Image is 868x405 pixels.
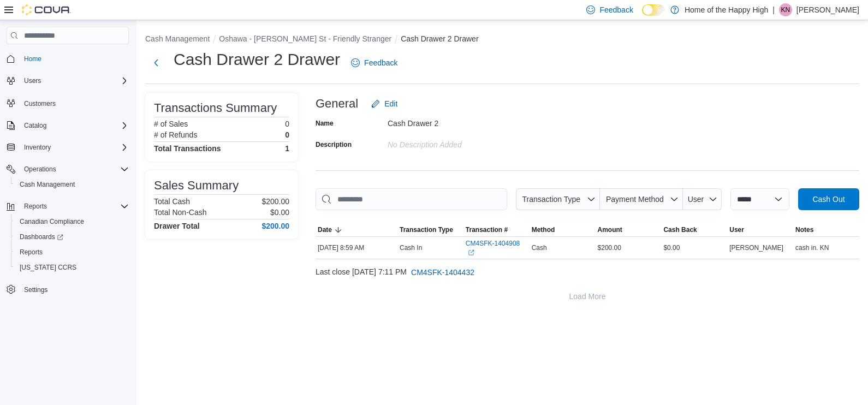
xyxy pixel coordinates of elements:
[397,223,463,236] button: Transaction Type
[600,188,683,210] button: Payment Method
[569,291,606,302] span: Load More
[522,195,580,204] span: Transaction Type
[316,285,859,307] button: Load More
[154,144,221,153] h4: Total Transactions
[285,120,289,128] p: 0
[795,243,829,252] span: cash in. KN
[2,199,133,214] button: Reports
[599,4,633,15] span: Feedback
[812,194,845,205] span: Cash Out
[24,165,56,174] span: Operations
[22,4,71,15] img: Cova
[219,34,391,43] button: Oshawa - [PERSON_NAME] St - Friendly Stranger
[596,223,662,236] button: Amount
[347,52,402,74] a: Feedback
[606,195,664,204] span: Payment Method
[663,225,697,234] span: Cash Back
[516,188,600,210] button: Transaction Type
[642,4,665,16] input: Dark Mode
[20,200,51,213] button: Reports
[685,3,768,16] p: Home of the Happy High
[154,102,277,115] h3: Transactions Summary
[7,46,129,326] nav: Complex example
[407,261,479,283] button: CM4SFK-1404432
[463,223,530,236] button: Transaction #
[154,197,190,206] h6: Total Cash
[154,208,207,217] h6: Total Non-Cash
[20,283,52,296] a: Settings
[2,73,133,88] button: Users
[15,230,129,243] span: Dashboards
[20,141,55,154] button: Inventory
[20,119,129,132] span: Catalog
[530,223,596,236] button: Method
[316,223,397,236] button: Date
[20,217,84,226] span: Canadian Compliance
[316,119,334,128] label: Name
[15,261,129,274] span: Washington CCRS
[15,215,129,228] span: Canadian Compliance
[11,245,133,260] button: Reports
[20,233,63,241] span: Dashboards
[15,178,79,191] a: Cash Management
[466,225,508,234] span: Transaction #
[20,163,129,176] span: Operations
[15,246,47,259] a: Reports
[24,143,51,152] span: Inventory
[24,55,41,63] span: Home
[20,97,60,110] a: Customers
[154,179,239,192] h3: Sales Summary
[261,197,289,206] p: $200.00
[20,96,129,110] span: Customers
[11,260,133,275] button: [US_STATE] CCRS
[20,119,51,132] button: Catalog
[20,52,46,65] a: Home
[20,141,129,154] span: Inventory
[468,249,474,256] svg: External link
[11,177,133,192] button: Cash Management
[20,163,61,176] button: Operations
[154,130,197,139] h6: # of Refunds
[270,208,289,217] p: $0.00
[261,222,289,230] h4: $200.00
[364,57,397,68] span: Feedback
[20,283,129,296] span: Settings
[316,261,859,283] div: Last close [DATE] 7:11 PM
[598,243,621,252] span: $200.00
[24,76,41,85] span: Users
[729,243,783,252] span: [PERSON_NAME]
[2,95,133,111] button: Customers
[798,188,859,210] button: Cash Out
[729,225,744,234] span: User
[15,246,129,259] span: Reports
[145,52,167,74] button: Next
[642,16,643,16] span: Dark Mode
[20,74,129,87] span: Users
[2,140,133,155] button: Inventory
[388,136,534,149] div: No Description added
[400,225,453,234] span: Transaction Type
[145,33,859,46] nav: An example of EuiBreadcrumbs
[683,188,722,210] button: User
[384,98,397,109] span: Edit
[20,52,129,65] span: Home
[532,243,547,252] span: Cash
[316,188,507,210] input: This is a search bar. As you type, the results lower in the page will automatically filter.
[11,214,133,229] button: Canadian Compliance
[781,3,790,16] span: KN
[779,3,792,16] div: Kristi Nadalin
[145,34,210,43] button: Cash Management
[20,180,75,189] span: Cash Management
[24,99,56,108] span: Customers
[15,261,81,274] a: [US_STATE] CCRS
[15,215,88,228] a: Canadian Compliance
[285,144,289,153] h4: 1
[400,243,422,252] p: Cash In
[318,225,332,234] span: Date
[316,140,352,149] label: Description
[466,239,527,257] a: CM4SFK-1404908External link
[2,162,133,177] button: Operations
[174,49,340,70] h1: Cash Drawer 2 Drawer
[367,93,402,115] button: Edit
[20,248,43,257] span: Reports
